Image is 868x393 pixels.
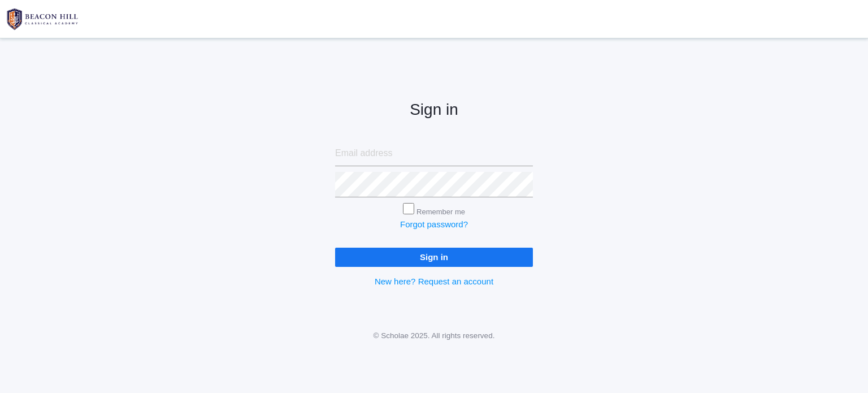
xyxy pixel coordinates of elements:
input: Sign in [335,248,533,266]
a: Forgot password? [400,219,468,229]
a: New here? Request an account [375,277,493,286]
label: Remember me [416,208,465,216]
input: Email address [335,141,533,166]
h2: Sign in [335,101,533,119]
